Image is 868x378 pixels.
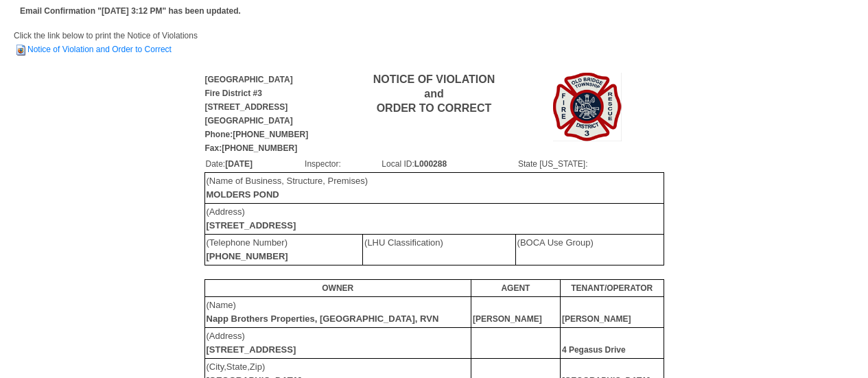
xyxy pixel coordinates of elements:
[207,344,296,355] b: [STREET_ADDRESS]
[517,237,594,248] font: (BOCA Use Group)
[473,314,542,324] b: [PERSON_NAME]
[225,159,253,169] b: [DATE]
[205,75,309,153] b: [GEOGRAPHIC_DATA] Fire District #3 [STREET_ADDRESS] [GEOGRAPHIC_DATA] Phone:[PHONE_NUMBER] Fax:[P...
[207,206,296,231] font: (Address)
[553,73,622,141] img: Image
[205,156,305,172] td: Date:
[517,156,664,172] td: State [US_STATE]:
[207,176,368,200] font: (Name of Business, Structure, Premises)
[207,251,288,261] b: [PHONE_NUMBER]
[18,2,243,20] td: Email Confirmation "[DATE] 3:12 PM" has been updated.
[373,73,495,114] b: NOTICE OF VIOLATION and ORDER TO CORRECT
[562,345,626,355] b: 4 Pegasus Drive
[207,314,439,324] b: Napp Brothers Properties, [GEOGRAPHIC_DATA], RVN
[207,300,439,324] font: (Name)
[414,159,447,169] b: L000288
[14,45,172,54] a: Notice of Violation and Order to Correct
[207,220,296,231] b: [STREET_ADDRESS]
[322,283,353,293] b: OWNER
[501,283,530,293] b: AGENT
[207,237,288,261] font: (Telephone Number)
[381,156,517,172] td: Local ID:
[562,314,631,324] b: [PERSON_NAME]
[14,43,27,57] img: HTML Document
[14,31,198,54] span: Click the link below to print the Notice of Violations
[207,331,296,355] font: (Address)
[571,283,653,293] b: TENANT/OPERATOR
[364,237,443,248] font: (LHU Classification)
[207,189,279,200] b: MOLDERS POND
[304,156,381,172] td: Inspector:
